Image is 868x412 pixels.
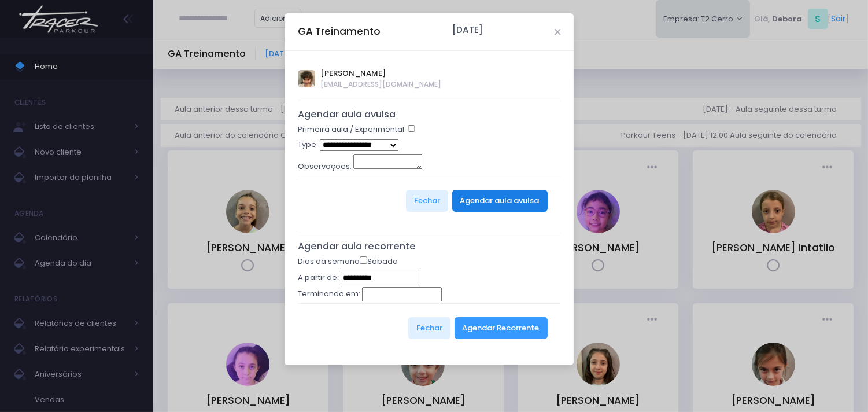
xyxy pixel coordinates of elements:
[298,161,352,172] label: Observações:
[298,256,561,352] form: Dias da semana
[298,272,339,284] label: A partir de:
[321,68,442,79] span: [PERSON_NAME]
[321,79,442,90] span: [EMAIL_ADDRESS][DOMAIN_NAME]
[298,109,561,120] h5: Agendar aula avulsa
[406,190,448,212] button: Fechar
[555,29,560,35] button: Close
[455,317,548,339] button: Agendar Recorrente
[360,256,367,264] input: Sábado
[452,25,483,35] h6: [DATE]
[298,24,381,39] h5: GA Treinamento
[298,288,360,300] label: Terminando em:
[298,241,561,252] h5: Agendar aula recorrente
[408,317,450,339] button: Fechar
[452,190,548,212] button: Agendar aula avulsa
[298,139,318,150] label: Type:
[360,256,398,267] label: Sábado
[298,124,406,135] label: Primeira aula / Experimental:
